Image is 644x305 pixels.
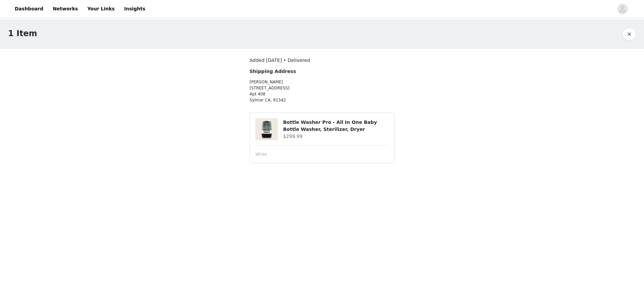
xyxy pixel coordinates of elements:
a: Dashboard [11,1,47,16]
a: Networks [49,1,82,16]
span: Added [DATE] • Delivered [250,58,310,63]
h4: $299.99 [283,133,389,140]
a: Your Links [83,1,119,16]
div: avatar [619,4,626,14]
h4: Shipping Address [250,68,358,75]
img: Bottle Washer Pro - All In One Baby Bottle Washer, Sterilizer, Dryer [256,118,278,140]
p: [PERSON_NAME] [STREET_ADDRESS] Apt 408 Sylmar CA, 91342 [250,79,358,103]
h4: Bottle Washer Pro - All In One Baby Bottle Washer, Sterilizer, Dryer [283,119,389,133]
a: Insights [120,1,149,16]
span: White [255,151,267,157]
h1: 1 Item [8,27,37,40]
